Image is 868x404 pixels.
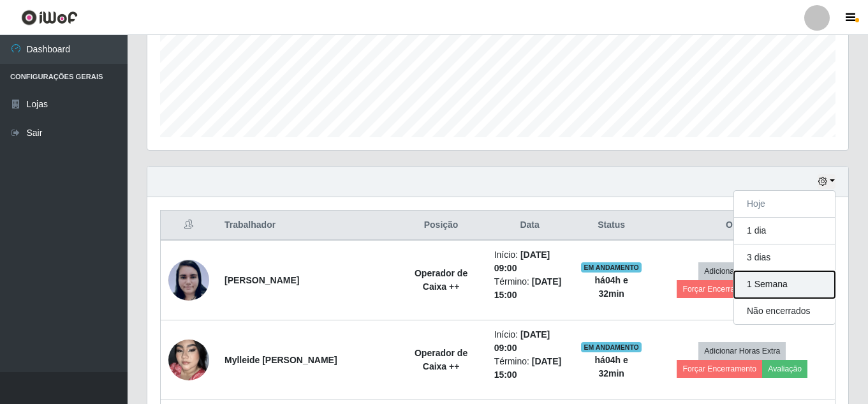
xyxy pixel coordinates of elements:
[650,211,835,241] th: Opções
[595,355,628,378] strong: há 04 h e 32 min
[494,328,566,355] li: Início:
[224,355,337,365] strong: Mylleide [PERSON_NAME]
[734,191,835,218] button: Hoje
[573,211,650,241] th: Status
[734,218,835,244] button: 1 dia
[734,298,835,324] button: Não encerrados
[224,275,299,285] strong: [PERSON_NAME]
[734,244,835,271] button: 3 dias
[595,275,628,299] strong: há 04 h e 32 min
[494,248,566,275] li: Início:
[677,280,762,298] button: Forçar Encerramento
[494,329,550,353] time: [DATE] 09:00
[415,348,467,371] strong: Operador de Caixa ++
[415,268,467,292] strong: Operador de Caixa ++
[762,360,807,378] button: Avaliação
[698,262,786,280] button: Adicionar Horas Extra
[168,259,209,301] img: 1628255605382.jpeg
[698,342,786,360] button: Adicionar Horas Extra
[217,211,396,241] th: Trabalhador
[494,275,566,302] li: Término:
[487,211,573,241] th: Data
[734,271,835,298] button: 1 Semana
[396,211,487,241] th: Posição
[168,324,209,396] img: 1751397040132.jpeg
[581,342,642,352] span: EM ANDAMENTO
[494,355,566,382] li: Término:
[494,250,550,273] time: [DATE] 09:00
[677,360,762,378] button: Forçar Encerramento
[581,262,642,273] span: EM ANDAMENTO
[21,10,78,26] img: CoreUI Logo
